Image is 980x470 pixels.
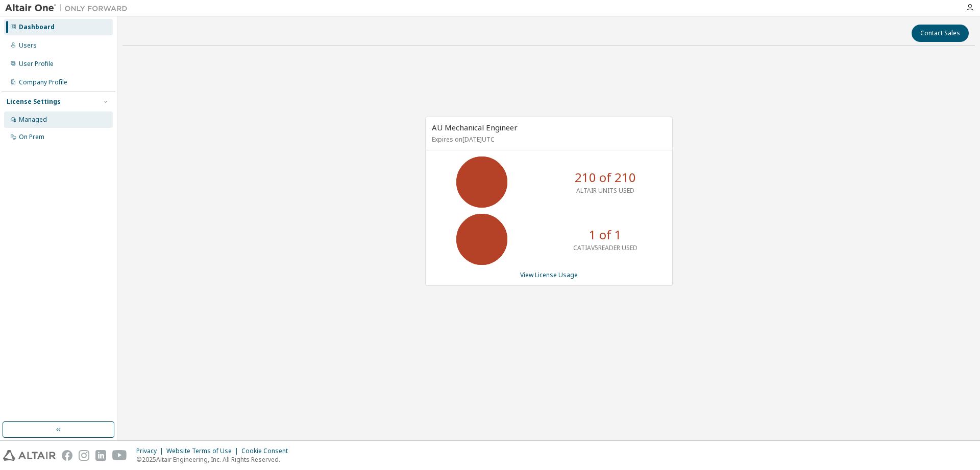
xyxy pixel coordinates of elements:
img: linkedin.svg [95,450,106,461]
img: instagram.svg [79,450,89,461]
div: Privacy [136,447,166,455]
img: Altair One [5,3,133,13]
p: © 2025 Altair Engineering, Inc. All Rights Reserved. [136,455,294,464]
div: User Profile [19,60,54,68]
img: youtube.svg [112,450,127,461]
div: License Settings [7,98,61,106]
p: Expires on [DATE] UTC [432,135,664,144]
span: AU Mechanical Engineer [432,122,518,132]
p: 1 of 1 [589,226,622,243]
div: Managed [19,116,47,124]
p: 210 of 210 [575,169,636,186]
button: Contact Sales [912,25,969,42]
p: ALTAIR UNITS USED [576,186,634,195]
div: Website Terms of Use [166,447,241,455]
div: On Prem [19,133,44,141]
a: View License Usage [520,271,578,279]
div: Cookie Consent [241,447,294,455]
div: Dashboard [19,23,55,31]
img: facebook.svg [62,450,72,461]
p: CATIAV5READER USED [573,243,638,252]
div: Users [19,41,37,50]
img: altair_logo.svg [3,450,56,461]
div: Company Profile [19,78,67,86]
